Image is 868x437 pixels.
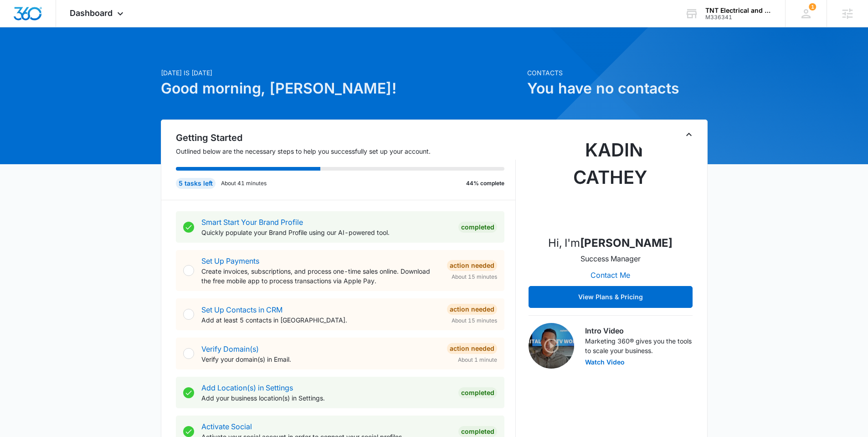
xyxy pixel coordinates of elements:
p: 44% complete [466,179,504,187]
p: Add at least 5 contacts in [GEOGRAPHIC_DATA]. [201,315,440,325]
span: About 1 minute [458,356,497,364]
button: View Plans & Pricing [529,286,693,308]
p: About 41 minutes [221,179,267,187]
div: Completed [458,426,497,437]
span: About 15 minutes [452,273,497,281]
p: Outlined below are the necessary steps to help you successfully set up your account. [176,146,516,156]
h1: You have no contacts [527,78,708,99]
a: Add Location(s) in Settings [201,383,293,392]
div: Completed [458,387,497,398]
button: Toggle Collapse [683,129,694,140]
div: Completed [458,222,497,233]
p: Verify your domain(s) in Email. [201,354,440,364]
a: Verify Domain(s) [201,344,259,354]
span: 1 [809,3,816,10]
p: Quickly populate your Brand Profile using our AI-powered tool. [201,228,451,237]
p: Marketing 360® gives you the tools to scale your business. [585,336,693,355]
h2: Getting Started [176,131,516,145]
a: Activate Social [201,422,252,431]
span: About 15 minutes [452,317,497,325]
div: account id [705,14,772,21]
p: Create invoices, subscriptions, and process one-time sales online. Download the free mobile app t... [201,266,440,286]
h1: Good morning, [PERSON_NAME]! [161,78,522,99]
button: Watch Video [585,359,625,365]
a: Smart Start Your Brand Profile [201,218,303,227]
p: Success Manager [580,253,641,264]
strong: [PERSON_NAME] [580,236,673,250]
a: Set Up Contacts in CRM [201,305,282,314]
button: Contact Me [581,264,639,286]
p: Hi, I'm [548,235,673,251]
p: [DATE] is [DATE] [161,68,522,78]
span: Dashboard [70,8,113,18]
img: Intro Video [529,323,574,369]
p: Contacts [527,68,708,78]
a: Set Up Payments [201,256,259,265]
p: Add your business location(s) in Settings. [201,393,451,403]
div: 5 tasks left [176,178,216,189]
div: Action Needed [447,343,497,354]
img: Kadin Cathey [565,136,656,228]
div: account name [705,7,772,14]
h3: Intro Video [585,325,693,336]
div: notifications count [809,3,816,10]
div: Action Needed [447,304,497,315]
div: Action Needed [447,260,497,271]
